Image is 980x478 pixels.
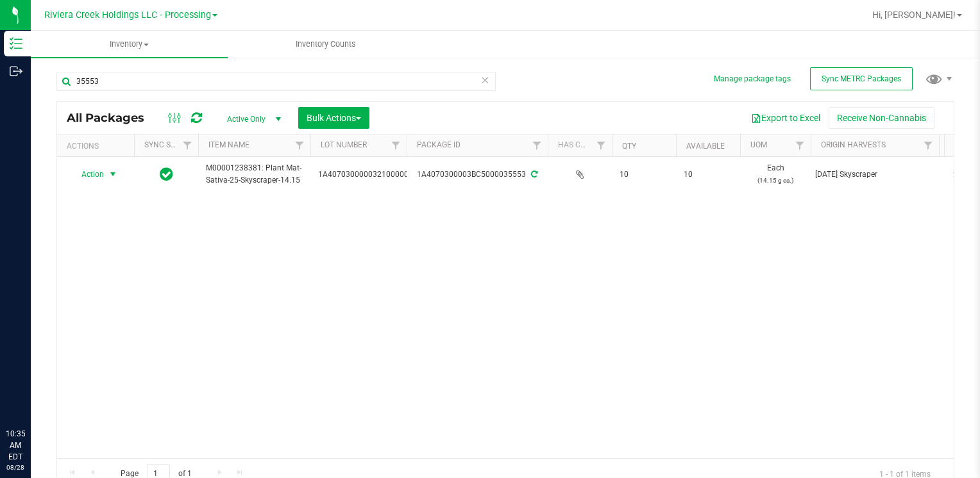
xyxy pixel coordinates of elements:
[144,140,194,149] a: Sync Status
[289,135,310,156] a: Filter
[743,107,829,129] button: Export to Excel
[228,31,425,58] a: Inventory Counts
[686,142,725,151] a: Available
[529,170,537,179] span: Sync from Compliance System
[56,72,496,91] input: Search Package ID, Item Name, SKU, Lot or Part Number...
[177,135,198,156] a: Filter
[13,375,51,414] iframe: Resource center
[10,37,22,50] inline-svg: Inventory
[321,140,367,149] a: Lot Number
[405,169,550,181] div: 1A4070300003BC5000035553
[822,74,901,83] span: Sync METRC Packages
[31,31,228,58] a: Inventory
[206,162,303,186] span: M00001238381: Plant Mat-Sativa-25-Skyscraper-14.15
[620,169,668,181] span: 10
[622,142,636,151] a: Qty
[385,135,407,156] a: Filter
[821,140,886,149] a: Origin Harvests
[31,38,228,50] span: Inventory
[67,111,157,125] span: All Packages
[105,165,121,183] span: select
[298,107,369,129] button: Bulk Actions
[480,72,489,88] span: Clear
[10,65,22,78] inline-svg: Outbound
[748,174,803,186] p: (14.15 g ea.)
[6,428,25,463] p: 10:35 AM EDT
[748,162,803,186] span: Each
[527,135,548,156] a: Filter
[714,74,791,85] button: Manage package tags
[548,135,612,157] th: Has COA
[67,142,129,151] div: Actions
[208,140,249,149] a: Item Name
[278,38,373,50] span: Inventory Counts
[318,169,427,181] span: 1A4070300000321000000817
[790,135,811,156] a: Filter
[44,10,211,21] span: Riviera Creek Holdings LLC - Processing
[872,10,956,20] span: Hi, [PERSON_NAME]!
[918,135,939,156] a: Filter
[829,107,934,129] button: Receive Non-Cannabis
[684,169,732,181] span: 10
[750,140,767,149] a: UOM
[417,140,460,149] a: Package ID
[6,463,25,472] p: 08/28
[591,135,612,156] a: Filter
[160,165,173,183] span: In Sync
[307,113,361,123] span: Bulk Actions
[815,169,935,181] div: [DATE] Skyscraper
[810,67,913,90] button: Sync METRC Packages
[70,165,105,183] span: Action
